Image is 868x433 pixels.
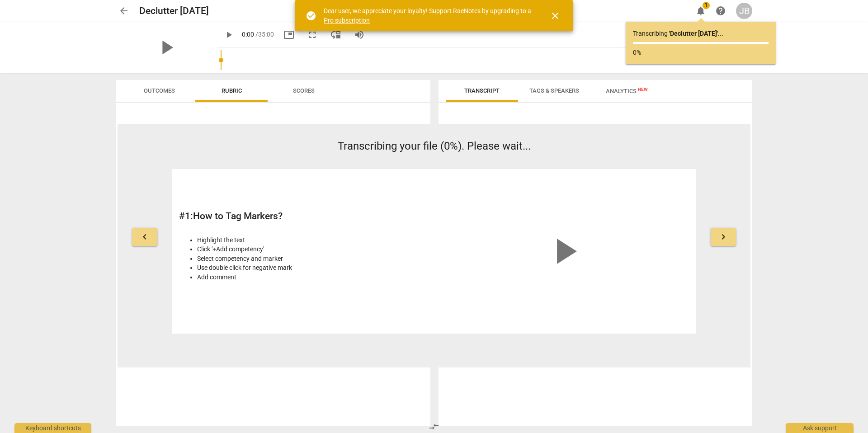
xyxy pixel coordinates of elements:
[429,421,439,432] span: compare_arrows
[307,29,318,40] span: fullscreen
[736,3,752,19] button: JB
[223,29,234,40] span: play_arrow
[324,17,370,24] a: Pro subscription
[283,29,294,40] span: picture_in_picture
[354,29,365,40] span: volume_up
[221,27,237,43] button: Play
[222,87,242,94] span: Rubric
[293,87,315,94] span: Scores
[786,423,854,433] div: Ask support
[669,30,718,37] b: ' Declutter [DATE] '
[695,5,706,16] span: notifications
[633,29,769,38] p: Transcribing ...
[550,10,561,21] span: close
[306,10,316,21] span: check_circle
[464,87,500,94] span: Transcript
[638,87,648,92] span: New
[242,31,254,38] span: 0:00
[328,27,344,43] button: View player as separate pane
[144,87,175,94] span: Outcomes
[139,231,150,242] span: keyboard_arrow_left
[529,87,579,94] span: Tags & Speakers
[155,36,178,59] span: play_arrow
[718,231,729,242] span: keyboard_arrow_right
[255,31,274,38] span: / 35:00
[351,27,368,43] button: Volume
[715,5,726,16] span: help
[544,5,566,27] button: Close
[338,140,531,152] span: Transcribing your file (0%). Please wait...
[281,27,297,43] button: Picture in picture
[324,6,533,25] div: Dear user, we appreciate your loyalty! Support RaeNotes by upgrading to a
[330,29,341,40] span: move_down
[606,88,648,94] span: Analytics
[633,48,769,57] p: 0%
[693,3,709,19] button: Notifications
[139,5,209,17] h2: Declutter [DATE]
[197,273,429,282] li: Add comment
[197,263,429,273] li: Use double click for negative mark
[304,27,321,43] button: Fullscreen
[14,423,91,433] div: Keyboard shortcuts
[179,211,429,222] h2: # 1 : How to Tag Markers?
[197,254,429,264] li: Select competency and marker
[712,3,729,19] a: Help
[197,245,429,254] li: Click '+Add competency'
[197,235,429,245] li: Highlight the text
[703,2,710,9] span: 1
[542,230,586,273] span: play_arrow
[118,5,129,16] span: arrow_back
